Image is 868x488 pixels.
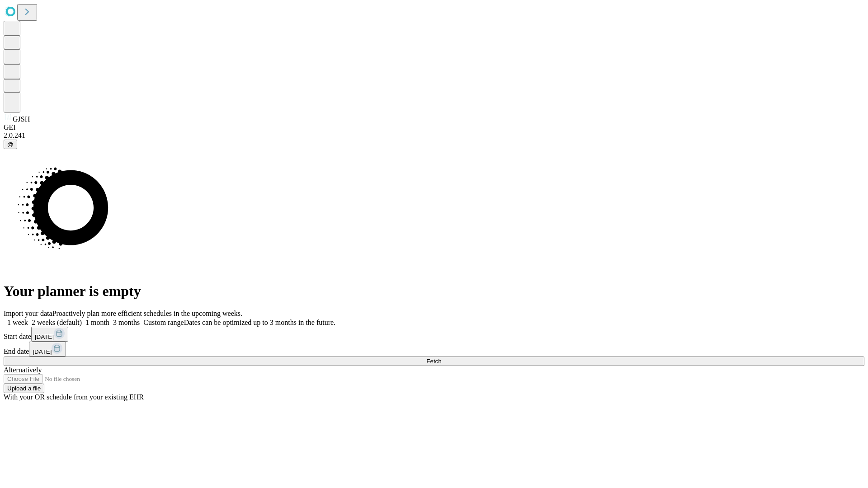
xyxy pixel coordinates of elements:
span: Custom range [143,319,184,326]
button: [DATE] [31,327,68,342]
span: Fetch [426,358,441,365]
span: 1 month [85,319,109,326]
span: Alternatively [4,366,42,374]
button: [DATE] [29,342,66,357]
span: @ [7,141,14,148]
h1: Your planner is empty [4,283,864,300]
button: @ [4,140,17,149]
span: GJSH [13,115,30,123]
button: Upload a file [4,384,44,393]
span: 2 weeks (default) [32,319,82,326]
span: 3 months [113,319,140,326]
div: GEI [4,123,864,131]
span: [DATE] [33,348,52,355]
div: Start date [4,327,864,342]
button: Fetch [4,357,864,366]
span: Dates can be optimized up to 3 months in the future. [184,319,335,326]
div: End date [4,342,864,357]
div: 2.0.241 [4,131,864,140]
span: 1 week [7,319,28,326]
span: [DATE] [35,333,54,340]
span: With your OR schedule from your existing EHR [4,393,144,401]
span: Import your data [4,310,52,317]
span: Proactively plan more efficient schedules in the upcoming weeks. [52,310,242,317]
